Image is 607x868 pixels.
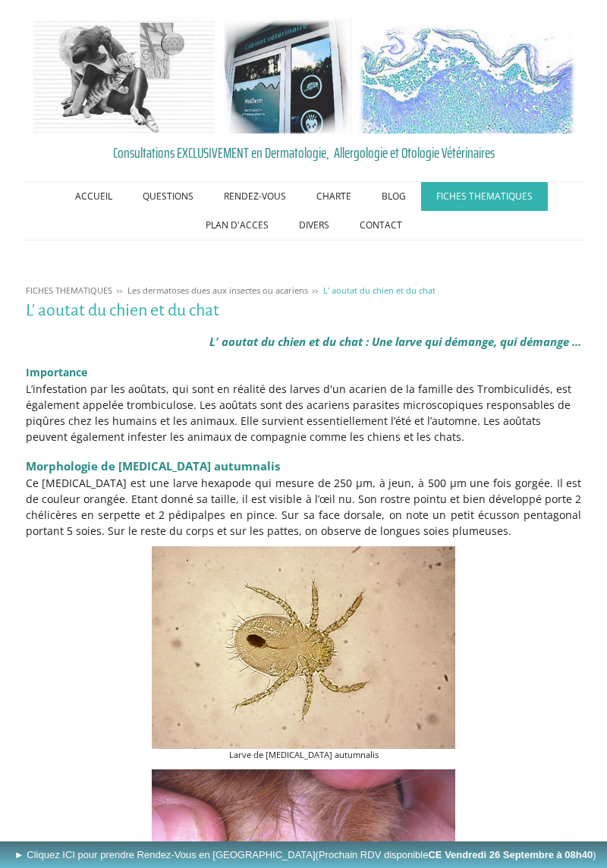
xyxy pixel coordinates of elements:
[127,285,308,296] span: Les dermatoses dues aux insectes ou acariens
[316,849,596,860] span: (Prochain RDV disponible )
[319,285,439,296] a: L' aoutat du chien et du chat
[26,458,98,473] span: Morphologie
[209,334,581,349] em: L' aoutat du chien et du chat : Une larve qui démange, qui démange ...
[26,381,582,445] p: L’infestation par les aoûtats, qui sont en réalité des larves d'un acarien de la famille des Trom...
[323,285,436,296] span: L' aoutat du chien et du chat
[14,849,596,860] span: ► Cliquez ICI pour prendre Rendez-Vous en [GEOGRAPHIC_DATA]
[152,749,455,762] figcaption: Larve de [MEDICAL_DATA] autumnalis
[26,141,582,164] a: Consultations EXCLUSIVEMENT en Dermatologie, Allergologie et Otologie Vétérinaires
[101,458,280,473] span: de [MEDICAL_DATA] autumnalis
[26,301,582,320] h1: L' aoutat du chien et du chat
[284,211,344,240] a: DIVERS
[152,546,455,749] img: Larve de Trombicula autumnalis
[22,285,116,296] a: FICHES THEMATIQUES
[301,182,366,211] a: CHARTE
[428,849,593,860] b: CE Vendredi 26 Septembre à 08h40
[26,285,112,296] span: FICHES THEMATIQUES
[344,211,417,240] a: CONTACT
[26,365,87,379] span: Importance
[190,211,284,240] a: PLAN D'ACCES
[366,182,421,211] a: BLOG
[60,182,127,211] a: ACCUEIL
[26,476,582,538] span: Ce [MEDICAL_DATA] est une larve hexapode qui mesure de 250 µm, à jeun, à 500 µm une fois gorgée. ...
[421,182,548,211] a: FICHES THEMATIQUES
[209,182,301,211] a: RENDEZ-VOUS
[127,182,209,211] a: QUESTIONS
[124,285,312,296] a: Les dermatoses dues aux insectes ou acariens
